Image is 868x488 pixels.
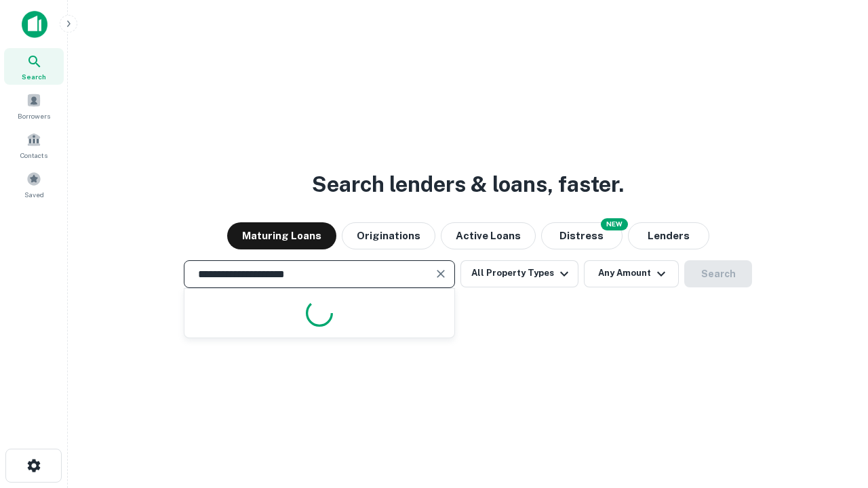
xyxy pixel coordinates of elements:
button: Active Loans [441,222,536,249]
a: Search [4,48,64,85]
span: Contacts [20,150,47,161]
img: capitalize-icon.png [22,11,47,38]
button: Originations [342,222,435,249]
a: Contacts [4,127,64,163]
span: Saved [24,189,44,200]
button: Lenders [628,222,709,249]
iframe: Chat Widget [800,336,868,401]
h3: Search lenders & loans, faster. [312,168,624,201]
button: All Property Types [460,260,578,287]
a: Borrowers [4,87,64,124]
span: Borrowers [18,110,50,121]
span: Search [22,71,46,82]
button: Clear [431,264,450,283]
a: Saved [4,166,64,203]
button: Search distressed loans with lien and other non-mortgage details. [541,222,623,249]
div: NEW [601,218,628,230]
button: Maturing Loans [227,222,336,249]
button: Any Amount [584,260,679,287]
